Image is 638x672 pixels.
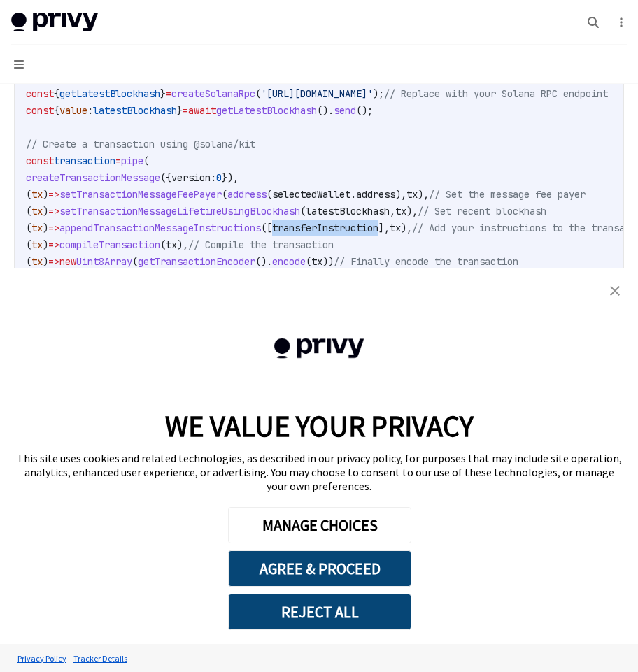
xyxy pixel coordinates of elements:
[183,104,188,117] span: =
[272,188,350,201] span: selectedWallet
[43,205,48,217] span: )
[334,255,518,268] span: // Finally encode the transaction
[70,646,131,671] a: Tracker Details
[48,205,59,217] span: =>
[48,222,59,234] span: =>
[395,205,406,217] span: tx
[26,104,54,117] span: const
[216,171,222,184] span: 0
[322,255,334,268] span: ))
[261,87,373,100] span: '[URL][DOMAIN_NAME]'
[350,188,356,201] span: .
[356,188,395,201] span: address
[160,238,166,251] span: (
[43,255,48,268] span: )
[300,205,306,217] span: (
[76,255,132,268] span: Uint8Array
[26,205,31,217] span: (
[401,222,412,234] span: ),
[166,238,177,251] span: tx
[334,104,356,117] span: send
[26,188,31,201] span: (
[138,255,255,268] span: getTransactionEncoder
[373,87,384,100] span: );
[132,255,138,268] span: (
[31,255,43,268] span: tx
[26,255,31,268] span: (
[87,104,93,117] span: :
[171,171,216,184] span: version:
[227,188,267,201] span: address
[43,222,48,234] span: )
[177,104,183,117] span: }
[429,188,586,201] span: // Set the message fee payer
[255,255,272,268] span: ().
[165,408,474,444] span: WE VALUE YOUR PRIVACY
[261,222,272,234] span: ([
[59,238,160,251] span: compileTransaction
[177,238,188,251] span: ),
[115,155,121,167] span: =
[26,171,160,184] span: createTransactionMessage
[160,87,166,100] span: }
[311,255,322,268] span: tx
[390,222,401,234] span: tx
[395,188,406,201] span: ),
[59,255,76,268] span: new
[59,104,87,117] span: value
[48,188,59,201] span: =>
[14,451,624,493] div: This site uses cookies and related technologies, as described in our privacy policy, for purposes...
[54,155,115,167] span: transaction
[59,87,160,100] span: getLatestBlockhash
[272,255,306,268] span: encode
[54,87,59,100] span: {
[255,87,261,100] span: (
[26,155,54,167] span: const
[222,188,227,201] span: (
[378,222,390,234] span: ],
[31,205,43,217] span: tx
[228,550,411,587] button: AGREE & PROCEED
[188,238,334,251] span: // Compile the transaction
[160,171,171,184] span: ({
[26,222,31,234] span: (
[384,87,608,100] span: // Replace with your Solana RPC endpoint
[613,13,627,32] button: More actions
[317,104,334,117] span: ().
[54,104,59,117] span: {
[43,238,48,251] span: )
[406,205,418,217] span: ),
[43,188,48,201] span: )
[222,171,239,184] span: }),
[143,155,149,167] span: (
[59,188,222,201] span: setTransactionMessageFeePayer
[48,255,59,268] span: =>
[356,104,373,117] span: ();
[26,87,54,100] span: const
[59,205,300,217] span: setTransactionMessageLifetimeUsingBlockhash
[48,238,59,251] span: =>
[272,222,378,234] span: transferInstruction
[166,87,171,100] span: =
[244,318,394,379] img: company logo
[26,238,31,251] span: (
[418,188,429,201] span: ),
[306,255,311,268] span: (
[171,87,255,100] span: createSolanaRpc
[11,13,98,32] img: light logo
[601,277,629,305] a: close banner
[267,188,272,201] span: (
[59,222,261,234] span: appendTransactionMessageInstructions
[418,205,546,217] span: // Set recent blockhash
[93,104,177,117] span: latestBlockhash
[406,188,418,201] span: tx
[306,205,390,217] span: latestBlockhash
[31,238,43,251] span: tx
[216,104,317,117] span: getLatestBlockhash
[188,104,216,117] span: await
[26,138,255,150] span: // Create a transaction using @solana/kit
[14,646,70,671] a: Privacy Policy
[228,507,411,543] button: MANAGE CHOICES
[31,222,43,234] span: tx
[610,286,620,296] img: close banner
